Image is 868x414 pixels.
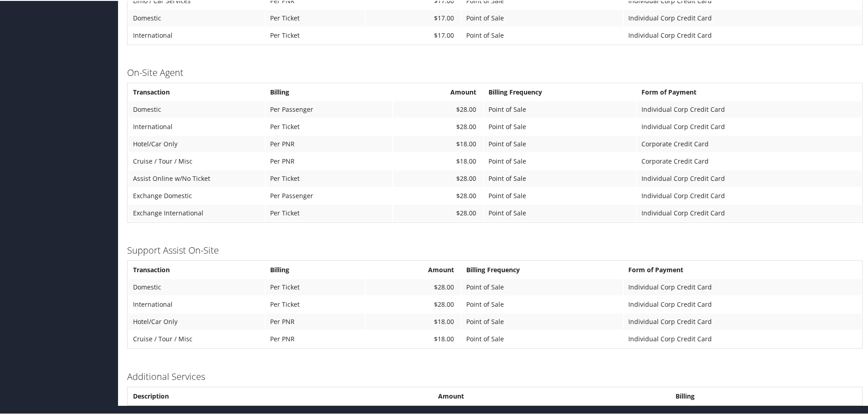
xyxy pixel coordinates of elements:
[266,135,392,151] td: Per PNR
[484,187,636,203] td: Point of Sale
[128,9,265,25] td: Domestic
[624,261,861,277] th: Form of Payment
[128,204,265,220] td: Exchange International
[266,83,392,100] th: Billing
[434,387,670,404] th: Amount
[266,278,365,294] td: Per Ticket
[127,65,863,78] h3: On-Site Agent
[624,313,861,329] td: Individual Corp Credit Card
[128,313,265,329] td: Hotel/Car Only
[484,135,636,151] td: Point of Sale
[128,295,265,312] td: International
[266,9,365,25] td: Per Ticket
[365,278,461,294] td: $28.00
[637,187,861,203] td: Individual Corp Credit Card
[128,100,265,117] td: Domestic
[624,26,861,43] td: Individual Corp Credit Card
[128,387,433,404] th: Description
[127,369,863,382] h3: Additional Services
[266,330,365,346] td: Per PNR
[484,170,636,186] td: Point of Sale
[128,261,265,277] th: Transaction
[637,135,861,151] td: Corporate Credit Card
[393,204,483,220] td: $28.00
[266,118,392,134] td: Per Ticket
[128,170,265,186] td: Assist Online w/No Ticket
[128,152,265,169] td: Cruise / Tour / Misc
[128,135,265,151] td: Hotel/Car Only
[393,187,483,203] td: $28.00
[462,330,622,346] td: Point of Sale
[393,135,483,151] td: $18.00
[624,278,861,294] td: Individual Corp Credit Card
[462,9,622,25] td: Point of Sale
[128,278,265,294] td: Domestic
[393,100,483,117] td: $28.00
[624,295,861,312] td: Individual Corp Credit Card
[365,9,461,25] td: $17.00
[484,83,636,100] th: Billing Frequency
[128,118,265,134] td: International
[128,83,265,100] th: Transaction
[266,295,365,312] td: Per Ticket
[365,330,461,346] td: $18.00
[637,83,861,100] th: Form of Payment
[637,118,861,134] td: Individual Corp Credit Card
[266,204,392,220] td: Per Ticket
[266,313,365,329] td: Per PNR
[266,26,365,43] td: Per Ticket
[127,243,863,256] h3: Support Assist On-Site
[393,152,483,169] td: $18.00
[365,261,461,277] th: Amount
[266,100,392,117] td: Per Passenger
[128,26,265,43] td: International
[365,26,461,43] td: $17.00
[393,170,483,186] td: $28.00
[266,187,392,203] td: Per Passenger
[393,118,483,134] td: $28.00
[484,100,636,117] td: Point of Sale
[624,330,861,346] td: Individual Corp Credit Card
[128,187,265,203] td: Exchange Domestic
[365,313,461,329] td: $18.00
[637,204,861,220] td: Individual Corp Credit Card
[128,330,265,346] td: Cruise / Tour / Misc
[266,170,392,186] td: Per Ticket
[484,118,636,134] td: Point of Sale
[462,26,622,43] td: Point of Sale
[484,204,636,220] td: Point of Sale
[671,387,861,404] th: Billing
[484,152,636,169] td: Point of Sale
[637,152,861,169] td: Corporate Credit Card
[637,170,861,186] td: Individual Corp Credit Card
[462,313,622,329] td: Point of Sale
[365,295,461,312] td: $28.00
[624,9,861,25] td: Individual Corp Credit Card
[462,295,622,312] td: Point of Sale
[393,83,483,100] th: Amount
[266,152,392,169] td: Per PNR
[637,100,861,117] td: Individual Corp Credit Card
[462,278,622,294] td: Point of Sale
[462,261,622,277] th: Billing Frequency
[266,261,365,277] th: Billing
